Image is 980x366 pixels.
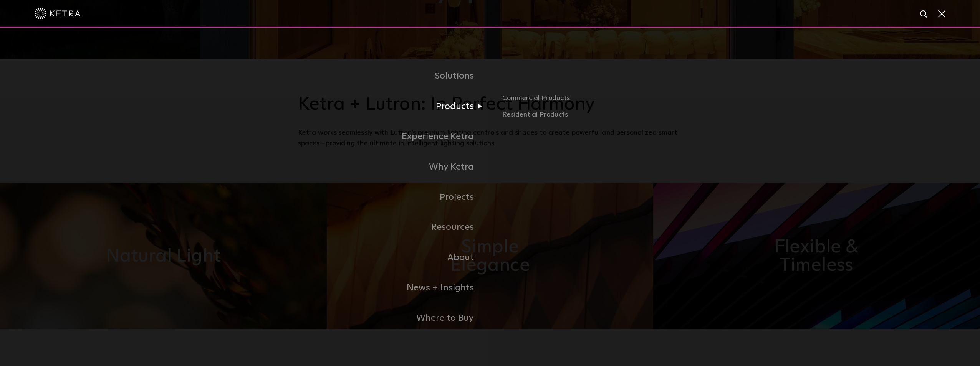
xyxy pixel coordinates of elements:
[298,91,490,122] a: Products
[298,273,490,303] a: News + Insights
[919,10,929,19] img: search icon
[298,303,490,333] a: Where to Buy
[298,122,490,152] a: Experience Ketra
[298,61,682,333] div: Navigation Menu
[298,61,490,91] a: Solutions
[502,109,682,120] a: Residential Products
[298,212,490,242] a: Resources
[298,242,490,273] a: About
[298,182,490,213] a: Projects
[502,92,682,109] a: Commercial Products
[298,152,490,182] a: Why Ketra
[35,8,81,19] img: ketra-logo-2019-white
